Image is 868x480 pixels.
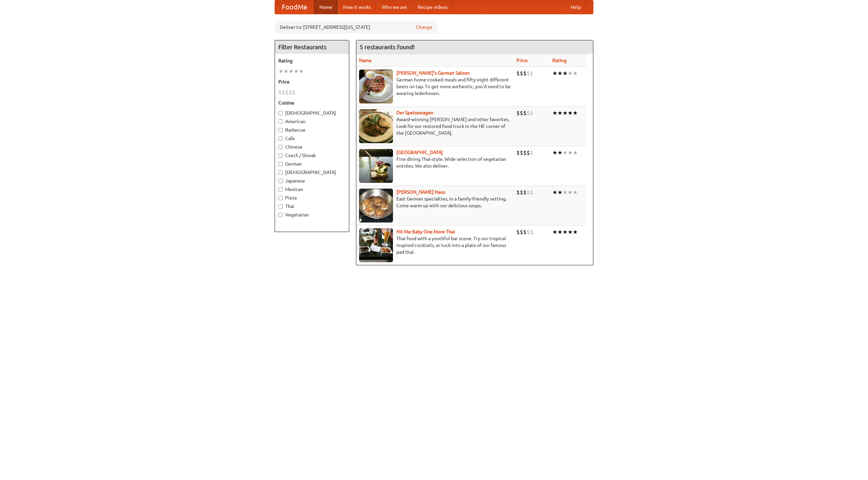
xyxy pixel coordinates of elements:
li: ★ [568,149,573,156]
li: $ [523,228,527,236]
a: Change [416,24,432,31]
li: ★ [563,70,568,77]
a: Home [314,0,338,14]
div: Deliver to: [STREET_ADDRESS][US_STATE] [275,21,437,33]
p: German home-cooked meals and fifty-eight different beers on tap. To get more authentic, you'd nee... [359,76,511,97]
li: $ [292,89,295,96]
input: German [278,162,283,166]
p: East German specialties, in a family-friendly setting. Come warm up with our delicious soups. [359,195,511,209]
li: $ [523,70,527,77]
li: ★ [573,70,578,77]
li: $ [516,109,520,117]
a: Name [359,58,372,63]
input: [DEMOGRAPHIC_DATA] [278,170,283,175]
li: $ [530,189,533,196]
li: ★ [552,70,557,77]
li: ★ [563,228,568,236]
li: $ [516,228,520,236]
li: $ [278,89,282,96]
li: $ [520,109,523,117]
p: Award-winning [PERSON_NAME] and other favorites. Look for our restored food truck in the NE corne... [359,116,511,136]
p: Thai food with a youthful bar scene. Try our tropical inspired cocktails, or tuck into a plate of... [359,235,511,255]
input: Vegetarian [278,213,283,217]
h5: Price [278,78,346,85]
li: ★ [552,109,557,117]
a: How it works [338,0,376,14]
label: Barbecue [278,127,346,133]
li: $ [530,109,533,117]
li: ★ [552,228,557,236]
li: ★ [294,68,299,75]
input: Czech / Slovak [278,153,283,158]
li: ★ [573,189,578,196]
label: [DEMOGRAPHIC_DATA] [278,169,346,176]
img: satay.jpg [359,149,393,183]
input: Japanese [278,179,283,183]
li: $ [523,109,527,117]
li: ★ [299,68,304,75]
a: Who we are [376,0,412,14]
a: Recipe videos [412,0,453,14]
li: ★ [557,109,563,117]
li: $ [520,228,523,236]
li: ★ [283,68,289,75]
img: esthers.jpg [359,70,393,103]
label: American [278,118,346,125]
li: $ [530,70,533,77]
li: ★ [557,149,563,156]
li: ★ [557,70,563,77]
li: $ [520,189,523,196]
li: $ [516,70,520,77]
li: ★ [557,228,563,236]
input: Thai [278,204,283,209]
a: Help [565,0,586,14]
input: Cafe [278,136,283,141]
li: ★ [568,70,573,77]
li: $ [282,89,285,96]
li: $ [530,149,533,156]
label: Pizza [278,194,346,201]
input: Pizza [278,196,283,200]
li: $ [527,109,530,117]
li: $ [516,189,520,196]
li: $ [289,89,292,96]
a: Der Speisewagen [396,110,433,115]
li: $ [520,149,523,156]
img: kohlhaus.jpg [359,189,393,223]
li: $ [527,149,530,156]
label: Czech / Slovak [278,152,346,159]
li: ★ [563,149,568,156]
label: Cafe [278,135,346,142]
li: $ [523,149,527,156]
p: Fine dining Thai-style. Wide selection of vegetarian entrées. We also deliver. [359,156,511,169]
a: [GEOGRAPHIC_DATA] [396,150,443,155]
input: Barbecue [278,128,283,132]
a: Rating [552,58,567,63]
label: [DEMOGRAPHIC_DATA] [278,110,346,116]
label: Thai [278,203,346,210]
li: ★ [573,109,578,117]
li: $ [530,228,533,236]
li: $ [523,189,527,196]
label: German [278,160,346,167]
li: $ [516,149,520,156]
a: [PERSON_NAME] Haus [396,189,445,195]
li: ★ [552,149,557,156]
label: Vegetarian [278,211,346,218]
li: $ [527,70,530,77]
label: Japanese [278,177,346,184]
h5: Cuisine [278,99,346,106]
a: Hit Me Baby One More Thai [396,229,455,234]
input: American [278,119,283,124]
img: speisewagen.jpg [359,109,393,143]
li: ★ [573,228,578,236]
a: [PERSON_NAME]'s German Saloon [396,70,470,76]
li: ★ [552,189,557,196]
h5: Rating [278,57,346,64]
img: babythai.jpg [359,228,393,262]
